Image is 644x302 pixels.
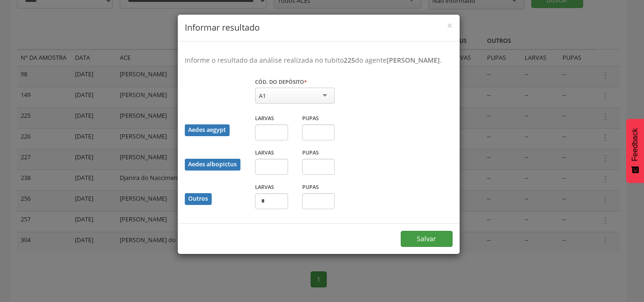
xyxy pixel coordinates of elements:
button: Salvar [401,231,453,247]
label: Larvas [255,183,274,191]
span: × [447,19,453,32]
div: Outros [185,193,212,205]
div: Aedes aegypt [185,124,230,136]
label: Pupas [302,114,319,122]
p: Informe o resultado da análise realizada no tubito do agente . [185,56,453,65]
div: Aedes albopictus [185,159,240,171]
button: Close [447,21,453,31]
b: 225 [344,56,355,65]
label: Larvas [255,149,274,156]
div: A1 [259,91,266,100]
b: [PERSON_NAME] [387,56,440,65]
label: Pupas [302,149,319,156]
label: Larvas [255,114,274,122]
label: Cód. do depósito [255,78,307,86]
button: Feedback - Mostrar pesquisa [626,119,644,183]
label: Pupas [302,183,319,191]
span: Feedback [631,128,639,161]
h4: Informar resultado [185,22,453,34]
